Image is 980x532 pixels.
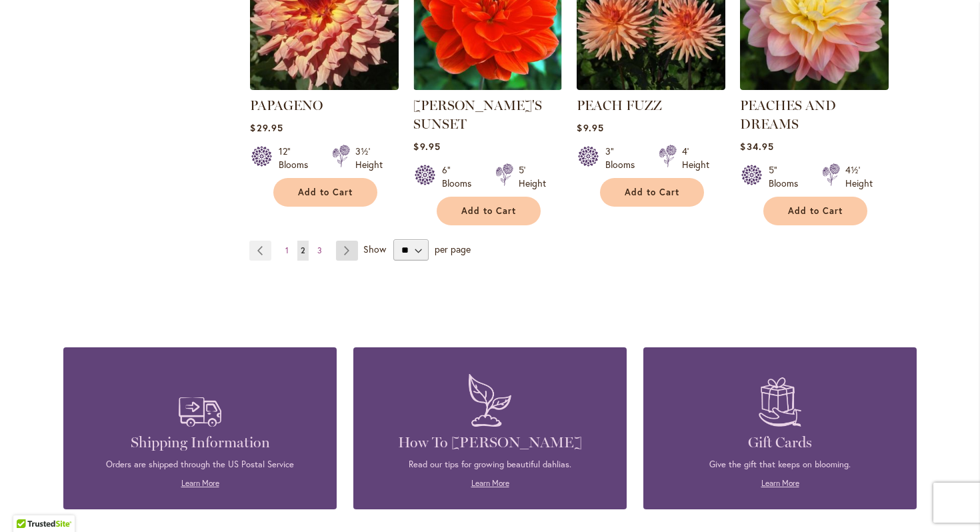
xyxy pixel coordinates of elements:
a: PEACH FUZZ [577,97,662,113]
div: 12" Blooms [279,145,316,171]
span: 3 [317,245,322,255]
span: Add to Cart [461,205,516,217]
span: Show [363,243,386,255]
a: PEACHES AND DREAMS [740,80,889,93]
a: 1 [282,241,292,261]
div: 3" Blooms [605,145,643,171]
span: $9.95 [577,121,603,134]
div: 3½' Height [355,145,383,171]
a: Learn More [761,478,799,488]
div: 5' Height [519,163,546,190]
p: Orders are shipped through the US Postal Service [83,459,317,471]
span: 1 [285,245,289,255]
span: Add to Cart [788,205,843,217]
a: 3 [314,241,325,261]
button: Add to Cart [763,197,867,225]
a: PAPAGENO [250,97,323,113]
a: Learn More [471,478,509,488]
span: $29.95 [250,121,283,134]
div: 4' Height [682,145,709,171]
button: Add to Cart [273,178,377,207]
a: PATRICIA ANN'S SUNSET [413,80,562,93]
span: per page [435,243,471,255]
span: Add to Cart [298,187,353,198]
a: PEACHES AND DREAMS [740,97,836,132]
button: Add to Cart [437,197,541,225]
div: 4½' Height [845,163,873,190]
a: Papageno [250,80,399,93]
h4: Shipping Information [83,433,317,452]
a: [PERSON_NAME]'S SUNSET [413,97,542,132]
span: $9.95 [413,140,440,153]
p: Give the gift that keeps on blooming. [663,459,897,471]
a: PEACH FUZZ [577,80,725,93]
h4: Gift Cards [663,433,897,452]
button: Add to Cart [600,178,704,207]
span: Add to Cart [625,187,679,198]
span: 2 [301,245,305,255]
iframe: Launch Accessibility Center [10,485,47,522]
h4: How To [PERSON_NAME] [373,433,607,452]
span: $34.95 [740,140,773,153]
p: Read our tips for growing beautiful dahlias. [373,459,607,471]
div: 5" Blooms [769,163,806,190]
div: 6" Blooms [442,163,479,190]
a: Learn More [181,478,219,488]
